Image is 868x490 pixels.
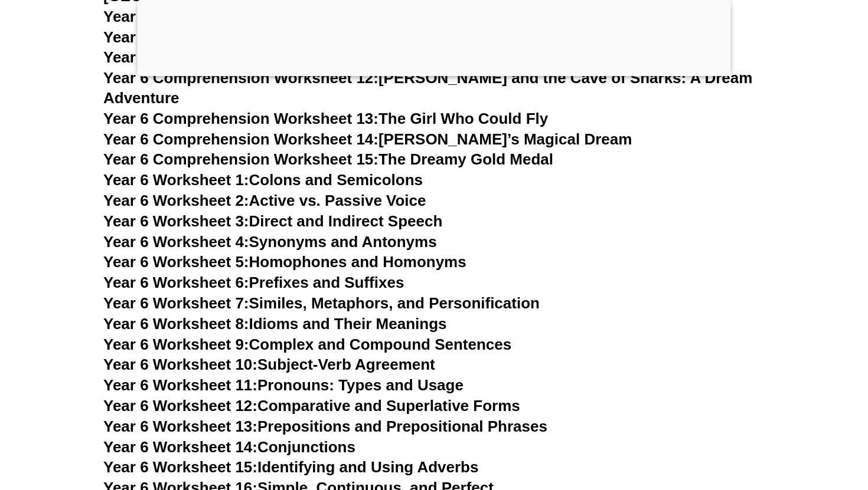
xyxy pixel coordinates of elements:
span: Year 6 Worksheet 7: [103,294,249,312]
span: Year 6 Worksheet 13: [103,417,257,435]
a: Year 6 Comprehension Worksheet 14:[PERSON_NAME]’s Magical Dream [103,130,632,148]
span: Year 6 Worksheet 1: [103,171,249,189]
a: Year 6 Comprehension Worksheet 10:The Boy Who Became an Avenger [103,28,626,46]
a: Year 6 Worksheet 13:Prepositions and Prepositional Phrases [103,417,547,435]
a: Year 6 Worksheet 4:Synonyms and Antonyms [103,233,437,251]
a: Year 6 Comprehension Worksheet 12:[PERSON_NAME] and the Cave of Sharks: A Dream Adventure [103,69,752,107]
a: Year 6 Comprehension Worksheet 13:The Girl Who Could Fly [103,110,548,127]
span: Year 6 Worksheet 5: [103,253,249,271]
span: Year 6 Worksheet 15: [103,458,257,476]
a: Year 6 Comprehension Worksheet 11:[PERSON_NAME]'s Dream Adventure [103,48,651,66]
span: Year 6 Worksheet 8: [103,315,249,333]
a: Year 6 Worksheet 2:Active vs. Passive Voice [103,192,426,209]
span: Year 6 Worksheet 6: [103,274,249,291]
a: Year 6 Worksheet 7:Similes, Metaphors, and Personification [103,294,540,312]
span: Year 6 Worksheet 11: [103,376,257,394]
a: Year 6 Worksheet 10:Subject-Verb Agreement [103,356,435,373]
a: Year 6 Worksheet 3:Direct and Indirect Speech [103,212,442,230]
a: Year 6 Comprehension Worksheet 15:The Dreamy Gold Medal [103,150,553,168]
span: Year 6 Worksheet 9: [103,336,249,353]
a: Year 6 Worksheet 6:Prefixes and Suffixes [103,274,404,291]
a: Year 6 Worksheet 5:Homophones and Homonyms [103,253,466,271]
a: Year 6 Worksheet 8:Idioms and Their Meanings [103,315,446,333]
span: Year 6 Worksheet 12: [103,397,257,415]
a: Year 6 Worksheet 11:Pronouns: Types and Usage [103,376,464,394]
a: Year 6 Worksheet 1:Colons and Semicolons [103,171,423,189]
a: Year 6 Worksheet 12:Comparative and Superlative Forms [103,397,520,415]
a: Year 6 Worksheet 15:Identifying and Using Adverbs [103,458,478,476]
a: Year 6 Worksheet 9:Complex and Compound Sentences [103,336,511,353]
a: Year 6 Worksheet 14:Conjunctions [103,438,355,456]
iframe: Chat Widget [665,357,868,490]
span: Year 6 Worksheet 4: [103,233,249,251]
span: Year 6 Worksheet 10: [103,356,257,373]
span: Year 6 Worksheet 2: [103,192,249,209]
a: Year 6 Comprehension Worksheet 9:The Amazing Dream of [PERSON_NAME] [103,8,668,25]
span: Year 6 Worksheet 14: [103,438,257,456]
span: Year 6 Worksheet 3: [103,212,249,230]
span: Year 6 Comprehension Worksheet 14: [103,130,378,148]
span: Year 6 Comprehension Worksheet 13: [103,110,378,127]
span: Year 6 Comprehension Worksheet 9: [103,8,370,25]
span: Year 6 Comprehension Worksheet 11: [103,48,378,66]
span: Year 6 Comprehension Worksheet 10: [103,28,378,46]
span: Year 6 Comprehension Worksheet 15: [103,150,378,168]
span: Year 6 Comprehension Worksheet 12: [103,69,378,87]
